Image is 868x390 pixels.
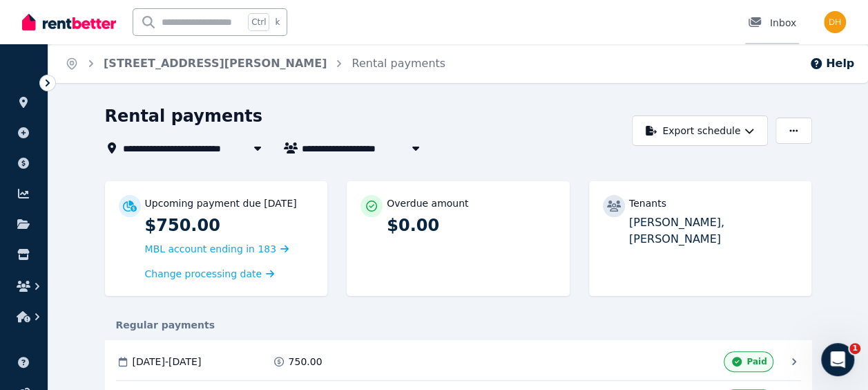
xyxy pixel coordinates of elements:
p: Upcoming payment due [DATE] [145,196,297,210]
iframe: Intercom live chat [821,343,854,376]
img: RentBetter [22,12,116,32]
span: k [275,17,280,28]
div: Regular payments [105,318,812,332]
nav: Breadcrumb [48,44,462,83]
span: 1 [849,343,860,354]
p: Tenants [629,196,666,210]
a: [STREET_ADDRESS][PERSON_NAME] [104,57,327,70]
p: [PERSON_NAME], [PERSON_NAME] [629,214,798,248]
a: Rental payments [351,57,445,70]
span: 750.00 [289,355,322,369]
a: Change processing date [145,267,275,281]
p: $0.00 [387,214,556,236]
img: Drew Hosie [824,11,846,33]
span: [DATE] - [DATE] [133,355,202,369]
div: Inbox [748,16,796,30]
span: Ctrl [248,13,269,31]
button: Export schedule [632,115,768,146]
span: MBL account ending in 183 [145,243,277,254]
button: Help [809,55,854,72]
span: Paid [746,356,766,367]
p: $750.00 [145,214,314,236]
h1: Rental payments [105,105,263,127]
span: Change processing date [145,267,262,281]
p: Overdue amount [387,196,468,210]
